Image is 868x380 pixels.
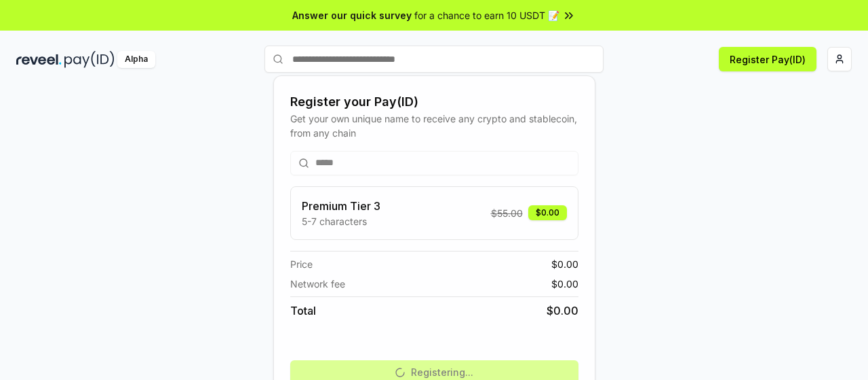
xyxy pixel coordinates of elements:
h3: Premium Tier 3 [302,198,380,214]
div: Alpha [117,51,155,68]
div: Register your Pay(ID) [290,92,578,111]
span: Price [290,257,313,271]
p: 5-7 characters [302,214,380,228]
span: $ 55.00 [491,206,523,220]
div: Get your own unique name to receive any crypto and stablecoin, from any chain [290,111,578,140]
span: Total [290,303,316,319]
span: Network fee [290,277,345,291]
div: $0.00 [528,205,567,220]
img: reveel_dark [16,51,62,68]
span: $ 0.00 [551,277,578,291]
span: for a chance to earn 10 USDT 📝 [414,8,559,22]
img: pay_id [64,51,115,68]
button: Register Pay(ID) [719,47,816,71]
span: $ 0.00 [547,303,578,319]
span: $ 0.00 [551,257,578,271]
span: Answer our quick survey [292,8,412,22]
